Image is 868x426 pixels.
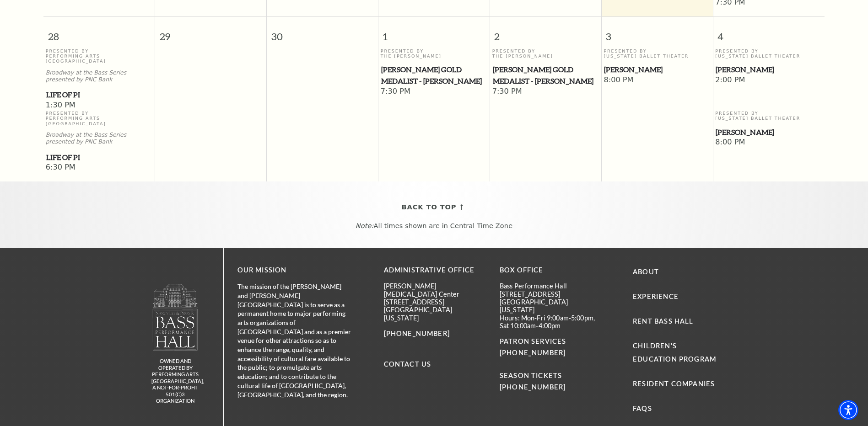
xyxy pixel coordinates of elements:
[237,265,352,276] p: OUR MISSION
[493,64,598,86] span: [PERSON_NAME] Gold Medalist - [PERSON_NAME]
[46,152,152,163] span: Life of Pi
[500,336,602,359] p: PATRON SERVICES [PHONE_NUMBER]
[500,282,602,290] p: Bass Performance Hall
[155,17,266,48] span: 29
[716,64,822,75] span: [PERSON_NAME]
[46,132,153,145] p: Broadway at the Bass Series presented by PNC Bank
[402,202,457,213] span: Back To Top
[500,314,602,330] p: Hours: Mon-Fri 9:00am-5:00pm, Sat 10:00am-4:00pm
[715,138,822,148] span: 8:00 PM
[381,48,487,59] p: Presented By The [PERSON_NAME]
[384,306,486,322] p: [GEOGRAPHIC_DATA][US_STATE]
[356,222,374,229] em: Note:
[384,360,431,368] a: Contact Us
[384,298,486,306] p: [STREET_ADDRESS]
[151,358,199,405] p: owned and operated by Performing Arts [GEOGRAPHIC_DATA], A NOT-FOR-PROFIT 501(C)3 ORGANIZATION
[633,317,693,325] a: Rent Bass Hall
[237,282,352,399] p: The mission of the [PERSON_NAME] and [PERSON_NAME][GEOGRAPHIC_DATA] is to serve as a permanent ho...
[43,17,155,48] span: 28
[490,17,601,48] span: 2
[604,48,710,59] p: Presented By [US_STATE] Ballet Theater
[716,127,822,138] span: [PERSON_NAME]
[492,87,599,97] span: 7:30 PM
[378,17,490,48] span: 1
[381,87,487,97] span: 7:30 PM
[633,405,652,412] a: FAQs
[500,265,602,276] p: BOX OFFICE
[715,75,822,85] span: 2:00 PM
[500,290,602,298] p: [STREET_ADDRESS]
[633,293,679,300] a: Experience
[384,282,486,298] p: [PERSON_NAME][MEDICAL_DATA] Center
[46,101,153,111] span: 1:30 PM
[46,89,152,101] span: Life of Pi
[492,48,599,59] p: Presented By The [PERSON_NAME]
[715,48,822,59] p: Presented By [US_STATE] Ballet Theater
[46,111,153,126] p: Presented By Performing Arts [GEOGRAPHIC_DATA]
[152,283,199,351] img: owned and operated by Performing Arts Fort Worth, A NOT-FOR-PROFIT 501(C)3 ORGANIZATION
[838,400,858,420] div: Accessibility Menu
[46,163,153,173] span: 6:30 PM
[267,17,378,48] span: 30
[633,342,716,363] a: Children's Education Program
[46,48,153,64] p: Presented By Performing Arts [GEOGRAPHIC_DATA]
[602,17,713,48] span: 3
[381,64,487,86] span: [PERSON_NAME] Gold Medalist - [PERSON_NAME]
[384,328,486,340] p: [PHONE_NUMBER]
[715,111,822,121] p: Presented By [US_STATE] Ballet Theater
[46,69,153,83] p: Broadway at the Bass Series presented by PNC Bank
[633,380,715,388] a: Resident Companies
[713,17,825,48] span: 4
[604,64,710,75] span: [PERSON_NAME]
[500,298,602,314] p: [GEOGRAPHIC_DATA][US_STATE]
[500,359,602,393] p: SEASON TICKETS [PHONE_NUMBER]
[633,268,659,276] a: About
[9,222,859,230] p: All times shown are in Central Time Zone
[604,75,710,85] span: 8:00 PM
[384,265,486,276] p: Administrative Office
